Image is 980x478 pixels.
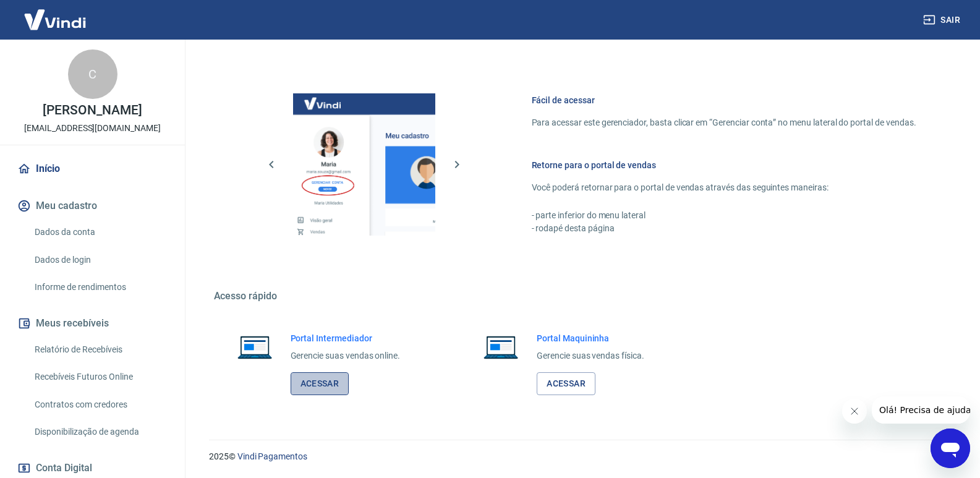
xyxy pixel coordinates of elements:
h5: Acesso rápido [214,290,946,302]
a: Vindi Pagamentos [237,451,307,461]
p: Gerencie suas vendas online. [291,349,401,362]
img: Vindi [15,1,95,38]
h6: Portal Maquininha [537,332,644,344]
p: - parte inferior do menu lateral [532,209,916,222]
p: Você poderá retornar para o portal de vendas através das seguintes maneiras: [532,181,916,194]
img: Imagem da dashboard mostrando o botão de gerenciar conta na sidebar no lado esquerdo [293,93,435,236]
h6: Fácil de acessar [532,94,916,106]
a: Dados de login [30,247,170,273]
h6: Retorne para o portal de vendas [532,159,916,171]
iframe: Mensagem da empresa [872,396,970,424]
p: [PERSON_NAME] [43,104,142,117]
a: Recebíveis Futuros Online [30,364,170,390]
img: Imagem de um notebook aberto [229,332,281,362]
span: Olá! Precisa de ajuda? [7,9,104,19]
a: Informe de rendimentos [30,275,170,300]
a: Acessar [291,372,349,395]
h6: Portal Intermediador [291,332,401,344]
button: Meus recebíveis [15,310,170,337]
img: Imagem de um notebook aberto [475,332,527,362]
p: 2025 © [209,450,950,463]
p: Gerencie suas vendas física. [537,349,644,362]
button: Meu cadastro [15,192,170,220]
button: Sair [921,9,965,32]
a: Disponibilização de agenda [30,419,170,445]
div: C [68,49,117,99]
p: - rodapé desta página [532,222,916,235]
a: Acessar [537,372,595,395]
p: [EMAIL_ADDRESS][DOMAIN_NAME] [24,122,161,135]
a: Contratos com credores [30,392,170,417]
a: Dados da conta [30,220,170,245]
a: Início [15,155,170,182]
iframe: Fechar mensagem [842,399,867,424]
a: Relatório de Recebíveis [30,337,170,362]
p: Para acessar este gerenciador, basta clicar em “Gerenciar conta” no menu lateral do portal de ven... [532,116,916,129]
iframe: Botão para abrir a janela de mensagens [931,429,970,468]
